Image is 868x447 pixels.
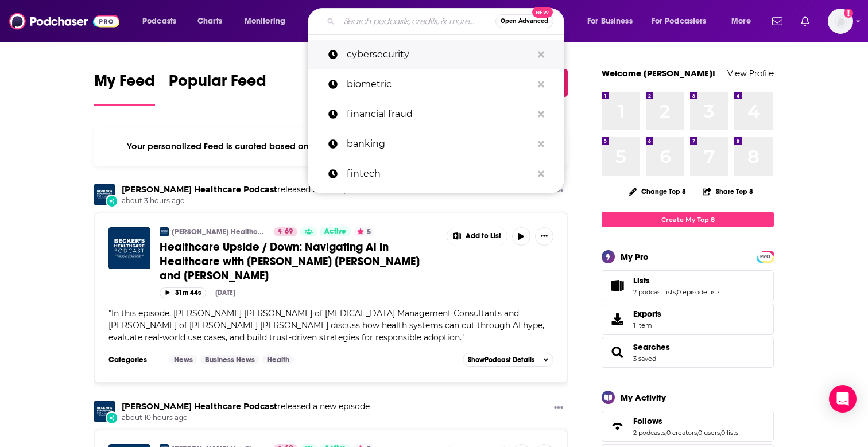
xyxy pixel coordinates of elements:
span: about 10 hours ago [122,413,370,423]
span: 1 item [633,321,661,329]
button: open menu [134,12,191,30]
span: For Podcasters [652,13,707,29]
div: Open Intercom Messenger [829,385,857,413]
span: Exports [633,309,661,319]
a: News [169,355,197,364]
a: My Feed [94,71,155,106]
span: New [532,7,553,18]
a: Becker’s Healthcare Podcast [122,184,277,195]
span: For Business [587,13,633,29]
img: Healthcare Upside / Down: Navigating AI in Healthcare with Asif Shah Mohammed and David Schoolcraft [108,227,150,269]
a: Business News [200,355,259,364]
span: My Feed [94,71,155,98]
a: Show notifications dropdown [768,11,787,31]
a: Popular Feed [169,71,266,106]
svg: Add a profile image [844,9,853,18]
div: My Activity [621,392,666,403]
a: 2 podcasts [633,429,665,437]
span: Add to List [466,232,501,240]
button: Show More Button [447,227,507,246]
button: Show More Button [535,227,553,246]
a: Welcome [PERSON_NAME]! [602,68,715,79]
button: open menu [237,12,300,30]
a: Create My Top 8 [602,212,774,227]
button: 5 [354,227,374,236]
button: Open AdvancedNew [495,14,553,28]
a: 0 episode lists [677,288,720,296]
span: In this episode, [PERSON_NAME] [PERSON_NAME] of [MEDICAL_DATA] Management Consultants and [PERSON... [108,308,544,343]
img: Becker’s Healthcare Podcast [94,184,115,205]
a: Exports [602,304,774,335]
a: financial fraud [308,99,564,129]
span: Open Advanced [501,18,548,24]
a: cybersecurity [308,40,564,69]
span: Follows [633,416,662,426]
h3: released a new episode [122,184,370,195]
span: Healthcare Upside / Down: Navigating AI in Healthcare with [PERSON_NAME] [PERSON_NAME] and [PERSO... [160,240,420,283]
div: My Pro [621,251,649,262]
span: PRO [758,252,772,261]
img: Becker’s Healthcare Podcast [94,401,115,422]
h3: Categories [108,355,160,364]
input: Search podcasts, credits, & more... [339,12,495,30]
span: Charts [197,13,222,29]
span: Exports [606,311,629,327]
span: Logged in as notablypr2 [828,9,853,34]
p: banking [347,129,532,159]
div: [DATE] [215,289,235,297]
button: Show More Button [549,184,568,199]
a: fintech [308,159,564,189]
a: Follows [606,418,629,434]
span: Follows [602,411,774,442]
a: 2 podcast lists [633,288,676,296]
button: Show More Button [549,401,568,415]
a: Healthcare Upside / Down: Navigating AI in Healthcare with [PERSON_NAME] [PERSON_NAME] and [PERSO... [160,240,439,283]
img: Becker’s Healthcare Podcast [160,227,169,236]
button: Show profile menu [828,9,853,34]
a: Active [320,227,351,236]
a: View Profile [727,68,774,79]
a: Becker’s Healthcare Podcast [122,401,277,411]
span: , [720,429,721,437]
button: 31m 44s [160,287,206,298]
a: 3 saved [633,355,656,363]
button: Change Top 8 [622,184,693,199]
span: Monitoring [245,13,285,29]
a: biometric [308,69,564,99]
div: New Episode [106,411,118,424]
a: 69 [274,227,297,236]
div: Search podcasts, credits, & more... [319,8,575,34]
button: Share Top 8 [702,180,754,203]
a: 0 creators [666,429,697,437]
h3: released a new episode [122,401,370,412]
a: Lists [633,275,720,286]
a: 0 lists [721,429,738,437]
button: open menu [579,12,647,30]
a: Searches [633,342,670,352]
span: , [665,429,666,437]
span: 69 [285,226,293,238]
a: Health [262,355,294,364]
span: , [676,288,677,296]
span: Active [324,226,346,238]
span: Show Podcast Details [468,356,534,364]
a: Show notifications dropdown [796,11,814,31]
span: Podcasts [142,13,176,29]
span: More [731,13,751,29]
span: Popular Feed [169,71,266,98]
span: Searches [602,337,774,368]
span: Lists [633,275,650,286]
a: Lists [606,278,629,294]
a: 0 users [698,429,720,437]
div: New Episode [106,195,118,207]
img: Podchaser - Follow, Share and Rate Podcasts [9,10,119,32]
button: ShowPodcast Details [463,353,553,367]
a: banking [308,129,564,159]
